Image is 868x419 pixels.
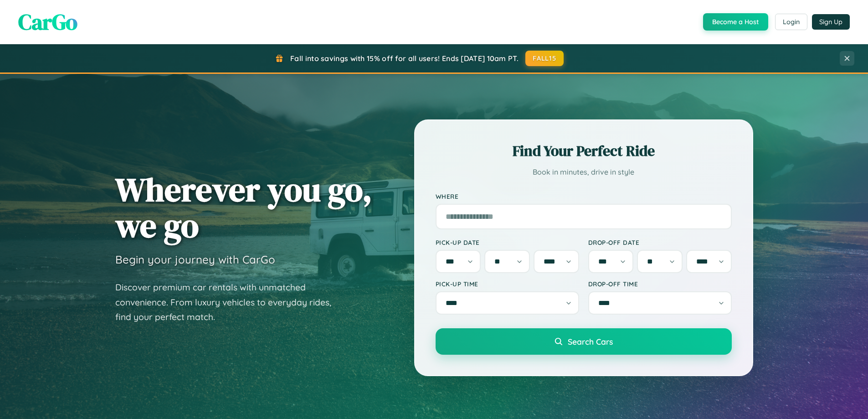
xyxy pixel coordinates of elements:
button: FALL15 [525,51,564,66]
label: Pick-up Date [436,238,579,246]
button: Sign Up [812,14,850,30]
button: Search Cars [436,328,732,355]
p: Discover premium car rentals with unmatched convenience. From luxury vehicles to everyday rides, ... [115,280,343,325]
h2: Find Your Perfect Ride [436,141,732,161]
label: Drop-off Time [588,280,732,288]
p: Book in minutes, drive in style [436,166,732,179]
label: Where [436,192,732,200]
span: Fall into savings with 15% off for all users! Ends [DATE] 10am PT. [290,54,519,63]
span: CarGo [18,7,77,37]
button: Login [775,14,807,30]
button: Become a Host [703,13,768,31]
h3: Begin your journey with CarGo [115,253,275,266]
h1: Wherever you go, we go [115,171,372,243]
label: Drop-off Date [588,238,732,246]
label: Pick-up Time [436,280,579,288]
span: Search Cars [568,336,613,347]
